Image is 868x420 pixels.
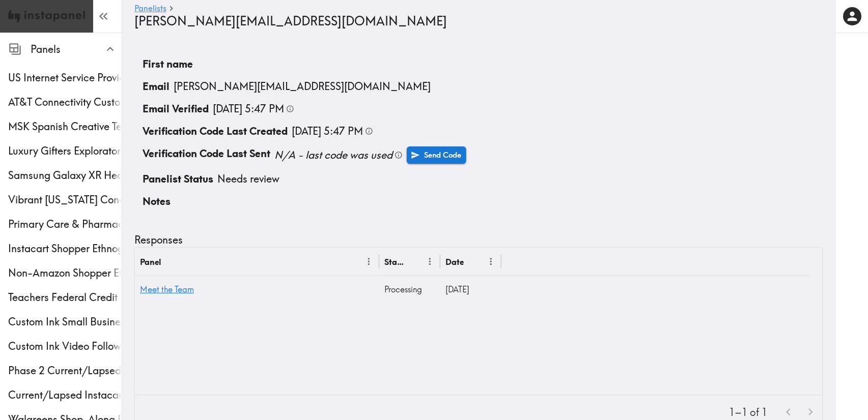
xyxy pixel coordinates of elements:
[143,102,209,116] p: Email Verified
[31,42,122,56] span: Panels
[440,276,501,303] div: 8/17/2025
[8,388,122,402] span: Current/Lapsed Instacart User Ethnography
[292,124,373,138] div: This is the last time a new verification code was created for the user. If a user requests a code...
[8,144,122,158] span: Luxury Gifters Exploratory
[384,257,406,267] div: Status
[8,95,122,109] span: AT&T Connectivity Customer Ethnography
[143,124,288,138] p: Verification Code Last Created
[8,266,122,280] span: Non-Amazon Shopper Ethnography
[8,193,122,207] span: Vibrant [US_STATE] Concept Testing
[143,79,170,94] p: Email
[274,146,403,164] div: This is the last time a verification code was sent to the user. Users are rate limited to sending...
[174,79,431,94] p: [PERSON_NAME][EMAIL_ADDRESS][DOMAIN_NAME]
[445,257,464,267] div: Date
[422,254,438,269] button: Menu
[8,217,122,231] span: Primary Care & Pharmacy Service Customer Ethnography
[8,242,122,256] span: Instacart Shopper Ethnography
[729,405,767,419] p: 1–1 of 1
[213,102,284,116] p: [DATE] 5:47 PM
[407,146,466,164] a: Send Code
[213,102,294,116] div: This is the last time the user successfully received a code and entered it into the platform to g...
[379,276,440,303] div: Processing
[8,339,122,353] span: Custom Ink Video Follow-Ups
[8,290,122,305] span: Teachers Federal Credit Union Members With Business Banking Elsewhere Exploratory
[140,257,161,267] div: Panel
[407,254,423,269] button: Sort
[292,124,363,138] p: [DATE] 5:47 PM
[134,4,166,14] a: Panelists
[143,172,213,186] p: Panelist Status
[134,13,447,28] span: [PERSON_NAME][EMAIL_ADDRESS][DOMAIN_NAME]
[8,364,122,378] span: Phase 2 Current/Lapsed Instacart User Shop-along
[8,315,122,329] span: Custom Ink Small Business Prosumers Quant Creative Testing
[134,233,183,247] h5: Responses
[8,119,122,134] span: MSK Spanish Creative Testing
[483,254,499,269] button: Menu
[8,193,122,207] div: Vibrant Arizona Concept Testing
[217,172,279,186] p: Needs review
[162,254,178,269] button: Sort
[361,254,377,269] button: Menu
[8,168,122,183] span: Samsung Galaxy XR Headset Quickturn Exploratory
[8,71,122,85] span: US Internet Service Provider Perceptions Ethnography
[465,254,481,269] button: Sort
[274,148,393,161] i: N/A - last code was used
[143,146,270,164] p: Verification Code Last Sent
[143,194,171,208] p: Notes
[143,57,193,71] p: First name
[140,284,194,294] a: Meet the Team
